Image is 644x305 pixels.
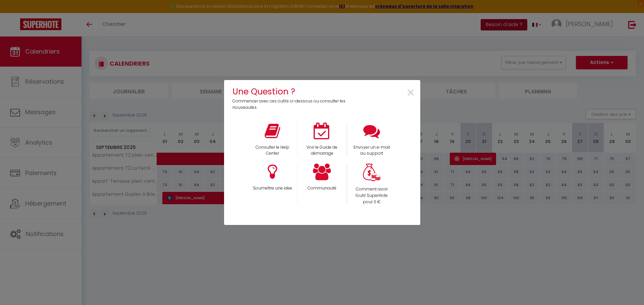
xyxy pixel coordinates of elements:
p: Envoyer un e-mail au support [352,144,392,157]
button: Close [406,85,415,100]
p: Comment avoir l'outil SuperHote pour 0 € [352,186,392,205]
button: Ouvrir le widget de chat LiveChat [5,3,25,23]
p: Voir le Guide de démarrage [302,144,342,157]
span: × [406,82,415,103]
h4: Une Question ? [232,85,350,98]
p: Soumettre une idee [252,185,293,192]
p: Commencer avec ces outils ci-dessous ou consulter les nouveautés. [232,98,350,111]
p: Communauté [302,185,342,192]
img: Money bag [363,163,380,181]
p: Consulter le Help Center [252,144,293,157]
